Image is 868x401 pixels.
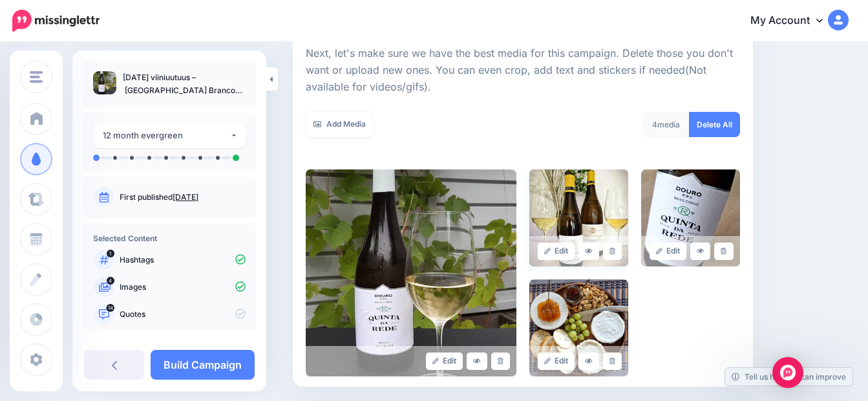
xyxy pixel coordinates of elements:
[306,169,516,376] img: cd8ed49bbbf679be50d394c2c4cc432c_large.jpg
[93,71,116,94] img: cd8ed49bbbf679be50d394c2c4cc432c_thumb.jpg
[642,112,690,137] div: media
[93,123,246,148] button: 12 month evergreen
[426,352,463,370] a: Edit
[123,71,246,97] p: [DATE] viiniuutuus – [GEOGRAPHIC_DATA] Branco 2023
[107,250,114,257] span: 1
[538,352,575,370] a: Edit
[93,233,246,243] h4: Selected Content
[650,243,686,260] a: Edit
[529,169,628,266] img: db7e82d696e1a7649dd102256b5eff0a_large.jpg
[12,10,100,32] img: Missinglettr
[120,191,246,203] p: First published
[173,192,198,202] a: [DATE]
[120,309,246,320] p: Quotes
[689,112,740,137] a: Delete All
[641,169,740,266] img: 4e1b94d26d59ed2638cb06a9bf7637f4_large.jpg
[529,279,628,376] img: 9bf8c1edbf72bebf702b7caf046c76fa_large.jpg
[306,112,374,137] a: Add Media
[120,281,246,293] p: Images
[120,254,246,266] p: Hashtags
[725,368,852,385] a: Tell us how we can improve
[652,120,657,129] span: 4
[103,128,230,143] div: 12 month evergreen
[107,304,115,312] span: 14
[30,71,43,83] img: menu.png
[107,277,114,285] span: 4
[306,39,740,376] div: Select Media
[306,45,740,96] p: Next, let's make sure we have the best media for this campaign. Delete those you don't want or up...
[737,5,849,37] a: My Account
[772,357,803,388] div: Open Intercom Messenger
[538,243,575,260] a: Edit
